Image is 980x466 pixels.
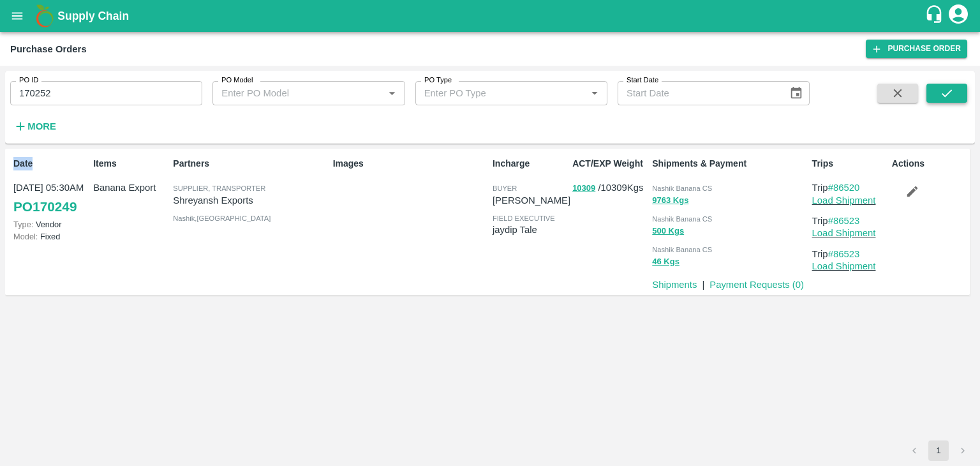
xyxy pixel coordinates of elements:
[947,3,970,29] div: account of current user
[572,181,647,195] p: / 10309 Kgs
[19,75,38,86] label: PO ID
[866,40,967,58] a: Purchase Order
[652,280,697,290] a: Shipments
[493,157,567,170] p: Incharge
[13,220,33,229] span: Type:
[652,157,806,170] p: Shipments & Payment
[173,193,327,207] p: Shreyansh Exports
[652,224,684,239] button: 500 Kgs
[10,81,202,105] input: Enter PO ID
[493,214,555,222] span: field executive
[32,3,57,29] img: logo
[812,247,887,261] p: Trip
[618,81,779,105] input: Start Date
[697,273,704,292] div: |
[27,121,56,132] strong: More
[892,157,967,170] p: Actions
[13,157,88,170] p: Date
[493,184,517,192] span: buyer
[828,183,860,193] a: #86520
[828,216,860,226] a: #86523
[221,75,253,86] label: PO Model
[652,193,688,208] button: 9763 Kgs
[627,75,658,86] label: Start Date
[3,1,32,31] button: open drawer
[13,218,88,230] p: Vendor
[828,249,860,259] a: #86523
[13,230,88,243] p: Fixed
[216,85,363,101] input: Enter PO Model
[93,157,168,170] p: Items
[652,184,712,192] span: Nashik Banana CS
[572,157,647,170] p: ACT/EXP Weight
[572,181,595,196] button: 10309
[709,280,804,290] a: Payment Requests (0)
[652,255,679,269] button: 46 Kgs
[13,232,38,241] span: Model:
[812,157,887,170] p: Trips
[812,261,876,271] a: Load Shipment
[812,214,887,228] p: Trip
[652,246,712,253] span: Nashik Banana CS
[173,157,327,170] p: Partners
[13,195,77,218] a: PO170249
[419,85,566,101] input: Enter PO Type
[173,184,265,192] span: Supplier, Transporter
[173,214,271,222] span: Nashik , [GEOGRAPHIC_DATA]
[812,181,887,195] p: Trip
[93,181,168,195] p: Banana Export
[13,181,88,195] p: [DATE] 05:30AM
[902,440,975,461] nav: pagination navigation
[424,75,452,86] label: PO Type
[493,193,570,207] p: [PERSON_NAME]
[383,85,400,101] button: Open
[928,440,949,461] button: page 1
[652,215,712,223] span: Nashik Banana CS
[57,7,924,25] a: Supply Chain
[333,157,487,170] p: Images
[812,195,876,206] a: Load Shipment
[924,4,947,27] div: customer-support
[10,116,59,137] button: More
[493,223,567,237] p: jaydip Tale
[812,228,876,238] a: Load Shipment
[10,41,87,57] div: Purchase Orders
[784,81,808,105] button: Choose date
[57,10,129,22] b: Supply Chain
[586,85,603,101] button: Open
